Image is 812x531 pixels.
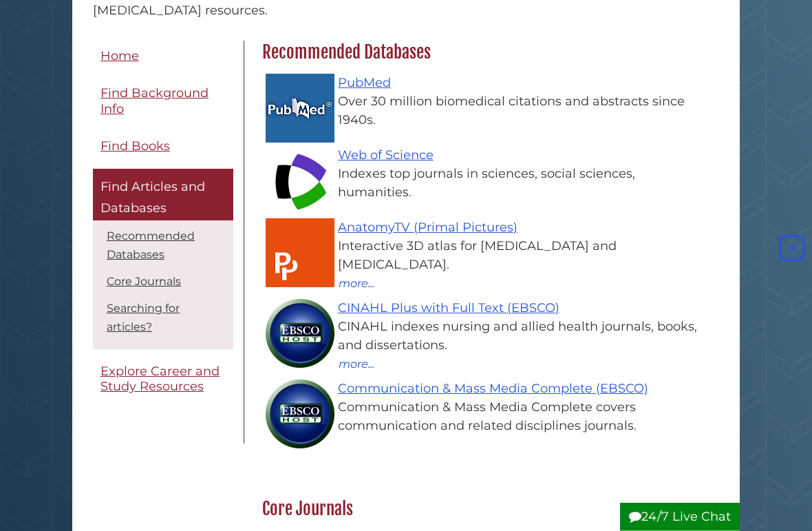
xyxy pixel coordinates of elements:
[93,41,233,410] div: Guide Pages
[93,41,233,72] a: Home
[276,165,712,202] div: Indexes top journals in sciences, social sciences, humanities.
[276,93,712,130] div: Over 30 million biomedical citations and abstracts since 1940s.
[620,503,740,531] button: 24/7 Live Chat
[100,86,209,117] span: Find Background Info
[93,79,233,125] a: Find Background Info
[107,302,180,334] a: Searching for articles?
[255,42,718,64] h2: Recommended Databases
[100,139,170,154] span: Find Books
[93,357,233,403] a: Explore Career and Study Resources
[276,318,712,355] div: CINAHL indexes nursing and allied health journals, books, and dissertations.
[100,180,205,217] span: Find Articles and Databases
[100,364,220,395] span: Explore Career and Study Resources
[338,382,648,397] a: Communication & Mass Media Complete (EBSCO)
[276,238,712,275] div: Interactive 3D atlas for [MEDICAL_DATA] and [MEDICAL_DATA].
[107,275,181,289] a: Core Journals
[776,240,809,256] a: Back to Top
[338,148,434,163] a: Web of Science
[93,169,233,221] a: Find Articles and Databases
[93,132,233,163] a: Find Books
[338,355,375,373] button: more...
[338,301,559,316] a: CINAHL Plus with Full Text (EBSCO)
[338,76,391,91] a: PubMed
[338,275,375,293] button: more...
[255,499,718,521] h2: Core Journals
[100,49,139,64] span: Home
[276,399,712,436] div: Communication & Mass Media Complete covers communication and related disciplines journals.
[338,220,517,236] a: AnatomyTV (Primal Pictures)
[107,230,195,262] a: Recommended Databases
